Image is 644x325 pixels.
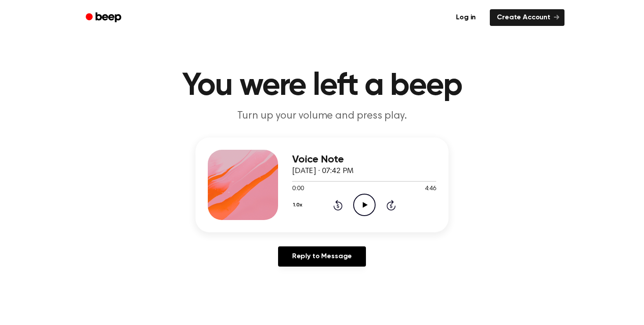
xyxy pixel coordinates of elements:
[97,70,547,102] h1: You were left a beep
[292,198,305,213] button: 1.0x
[292,154,436,166] h3: Voice Note
[153,109,491,123] p: Turn up your volume and press play.
[425,184,436,194] span: 4:46
[292,184,304,194] span: 0:00
[292,167,354,175] span: [DATE] · 07:42 PM
[278,246,366,267] a: Reply to Message
[490,9,564,26] a: Create Account
[80,9,129,26] a: Beep
[447,7,485,28] a: Log in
